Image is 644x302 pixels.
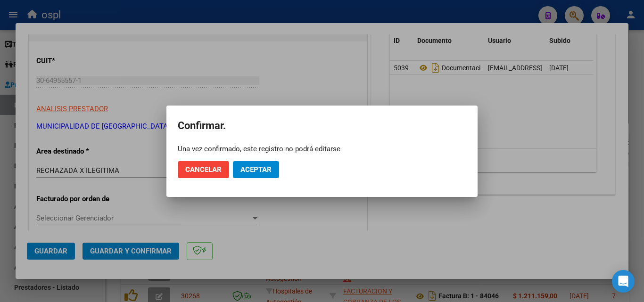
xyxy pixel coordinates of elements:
[178,144,466,154] div: Una vez confirmado, este registro no podrá editarse
[240,165,272,174] span: Aceptar
[612,270,635,293] div: Open Intercom Messenger
[233,161,279,178] button: Aceptar
[185,165,222,174] span: Cancelar
[178,117,466,135] h2: Confirmar.
[178,161,229,178] button: Cancelar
